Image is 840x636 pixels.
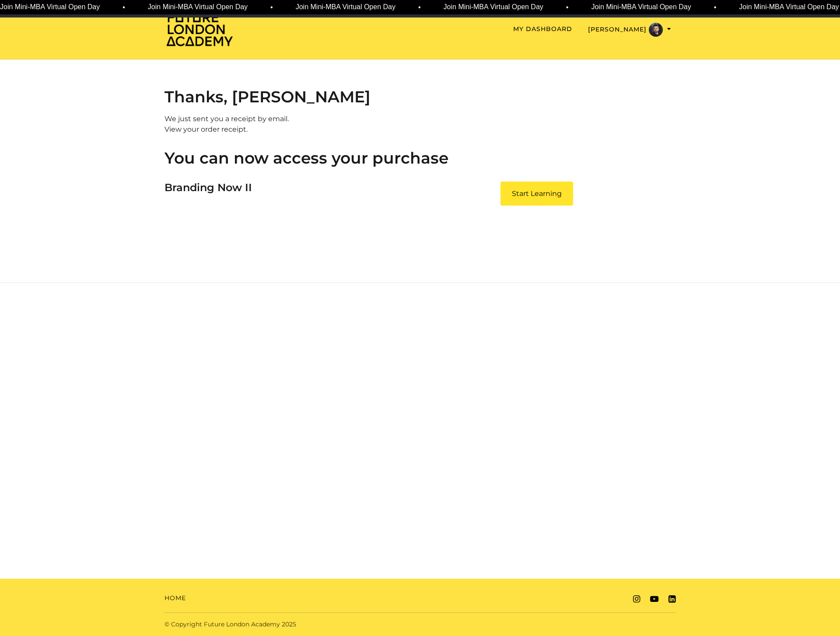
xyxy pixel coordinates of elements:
a: My Dashboard [513,24,572,34]
a: View your order receipt. [164,124,675,135]
a: Branding Now II: Start Learning [500,182,573,206]
a: Home [164,594,186,603]
span: • [714,2,716,13]
img: Home Page [164,11,234,47]
button: Toggle menu [588,23,671,37]
h3: Branding Now II [164,182,252,199]
span: • [418,2,420,13]
span: • [270,2,273,13]
span: • [566,2,568,13]
span: • [122,2,125,13]
h2: Thanks, [PERSON_NAME] [164,87,675,106]
div: © Copyright Future London Academy 2025 [157,620,420,629]
h2: You can now access your purchase [164,149,675,168]
p: We just sent you a receipt by email. [164,114,675,135]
